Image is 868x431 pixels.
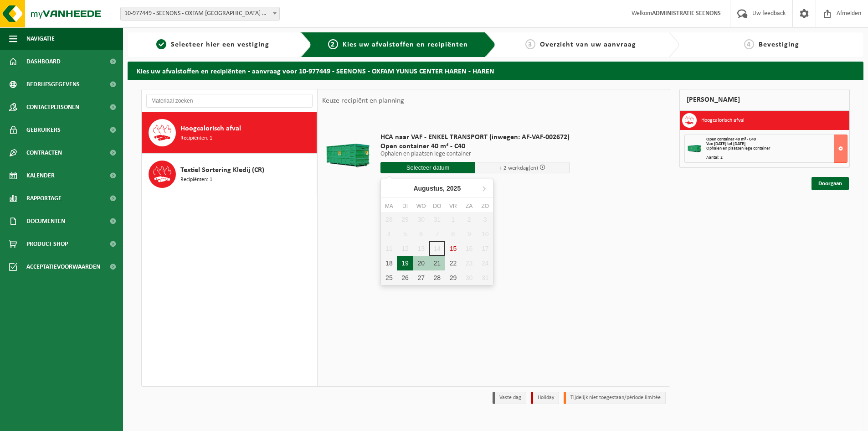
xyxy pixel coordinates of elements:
div: 20 [413,256,429,270]
span: Open container 40 m³ - C40 [706,137,756,142]
div: Keuze recipiënt en planning [318,89,409,112]
span: 10-977449 - SEENONS - OXFAM YUNUS CENTER HAREN - HAREN [121,7,279,20]
span: Kies uw afvalstoffen en recipiënten [343,41,468,48]
h3: Hoogcalorisch afval [701,113,745,128]
i: 2025 [447,185,461,192]
div: 21 [429,256,445,270]
span: Textiel Sortering Kledij (CR) [180,165,264,176]
div: wo [413,202,429,211]
span: Dashboard [26,50,61,73]
div: Augustus, [410,181,464,196]
p: Ophalen en plaatsen lege container [380,151,570,157]
span: 3 [525,39,535,49]
span: Documenten [26,210,65,233]
div: 29 [445,270,461,285]
span: Hoogcalorisch afval [180,123,241,134]
div: 25 [381,270,397,285]
span: Kalender [26,164,55,187]
span: 4 [744,39,754,49]
strong: Van [DATE] tot [DATE] [706,141,745,146]
span: Recipiënten: 1 [180,134,212,143]
strong: ADMINISTRATIE SEENONS [652,10,721,17]
button: Hoogcalorisch afval Recipiënten: 1 [142,112,317,154]
span: Contracten [26,141,62,164]
span: Recipiënten: 1 [180,176,212,184]
div: 28 [429,270,445,285]
div: 26 [397,270,413,285]
div: za [461,202,477,211]
span: Contactpersonen [26,96,79,119]
div: 22 [445,256,461,270]
span: HCA naar VAF - ENKEL TRANSPORT (inwegen: AF-VAF-002672) [380,133,570,142]
span: Open container 40 m³ - C40 [380,142,570,151]
span: Gebruikers [26,119,61,141]
div: Aantal: 2 [706,156,847,160]
div: [PERSON_NAME] [679,89,850,111]
span: Overzicht van uw aanvraag [540,41,636,48]
span: Selecteer hier een vestiging [171,41,269,48]
div: 27 [413,270,429,285]
button: Textiel Sortering Kledij (CR) Recipiënten: 1 [142,154,317,195]
div: ma [381,202,397,211]
div: zo [477,202,493,211]
li: Vaste dag [493,392,526,404]
span: Acceptatievoorwaarden [26,255,100,278]
div: 19 [397,256,413,270]
span: 10-977449 - SEENONS - OXFAM YUNUS CENTER HAREN - HAREN [120,7,280,21]
span: Product Shop [26,233,68,255]
span: 2 [328,39,338,49]
a: 1Selecteer hier een vestiging [132,39,293,50]
input: Materiaal zoeken [146,94,313,108]
li: Holiday [531,392,559,404]
h2: Kies uw afvalstoffen en recipiënten - aanvraag voor 10-977449 - SEENONS - OXFAM YUNUS CENTER HARE... [128,62,863,79]
span: + 2 werkdag(en) [499,165,538,171]
div: di [397,202,413,211]
span: Bevestiging [759,41,799,48]
div: do [429,202,445,211]
div: 18 [381,256,397,270]
span: Rapportage [26,187,62,210]
a: Doorgaan [812,177,849,190]
div: vr [445,202,461,211]
input: Selecteer datum [380,162,475,173]
div: Ophalen en plaatsen lege container [706,146,847,151]
span: 1 [156,39,166,49]
li: Tijdelijk niet toegestaan/période limitée [564,392,666,404]
span: Bedrijfsgegevens [26,73,80,96]
span: Navigatie [26,27,55,50]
